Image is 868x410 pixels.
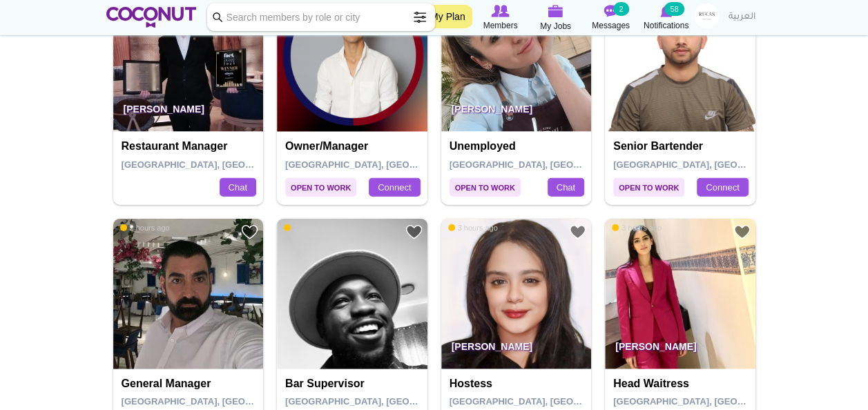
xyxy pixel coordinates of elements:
span: Open to Work [450,178,521,197]
img: Home [106,7,197,28]
p: [PERSON_NAME] [113,93,264,132]
h4: Hostess [450,378,587,390]
span: 3 hours ago [612,223,662,233]
a: Add to Favourites [241,224,258,241]
a: Add to Favourites [569,224,586,241]
span: [GEOGRAPHIC_DATA], [GEOGRAPHIC_DATA] [613,159,810,170]
h4: Restaurant Manager [122,140,259,153]
h4: General Manager [122,378,259,390]
span: Notifications [644,19,688,32]
span: 3 hours ago [448,223,498,233]
span: [GEOGRAPHIC_DATA], [GEOGRAPHIC_DATA] [122,159,318,170]
a: Connect [369,178,420,197]
span: 2 hours ago [120,223,170,233]
h4: Bar Supervisor [285,378,423,390]
span: [GEOGRAPHIC_DATA], [GEOGRAPHIC_DATA] [450,396,646,407]
a: Add to Favourites [405,224,423,241]
span: [GEOGRAPHIC_DATA], [GEOGRAPHIC_DATA] [450,159,646,170]
span: Messages [592,19,630,32]
small: 58 [664,2,684,16]
h4: Unemployed [450,140,587,153]
span: [GEOGRAPHIC_DATA], [GEOGRAPHIC_DATA] [285,159,482,170]
span: [GEOGRAPHIC_DATA], [GEOGRAPHIC_DATA] [613,396,810,407]
h4: Owner/manager [285,140,423,153]
p: [PERSON_NAME] [605,331,755,369]
img: Notifications [660,5,672,17]
span: My Jobs [540,19,571,33]
a: Chat [548,178,584,197]
small: 2 [613,2,628,16]
h4: Head Waitress [613,378,751,390]
img: My Jobs [548,5,563,17]
span: 3 hours ago [284,223,334,233]
a: Connect [697,178,748,197]
input: Search members by role or city [207,3,435,31]
span: Open to Work [613,178,684,197]
span: [GEOGRAPHIC_DATA], [GEOGRAPHIC_DATA] [285,396,482,407]
p: [PERSON_NAME] [441,331,592,369]
a: Browse Members Members [473,3,528,32]
a: My Jobs My Jobs [528,3,584,33]
a: العربية [722,3,762,31]
p: [PERSON_NAME] [441,93,592,132]
span: [GEOGRAPHIC_DATA], [GEOGRAPHIC_DATA] [122,396,318,407]
a: Notifications Notifications 58 [639,3,694,32]
span: Members [483,19,517,32]
a: Chat [220,178,256,197]
img: Messages [604,5,618,17]
h4: Senior Bartender [613,140,751,153]
a: My Plan [423,5,472,28]
a: Messages Messages 2 [584,3,639,32]
a: Add to Favourites [733,224,751,241]
span: Open to Work [285,178,356,197]
img: Browse Members [491,5,509,17]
